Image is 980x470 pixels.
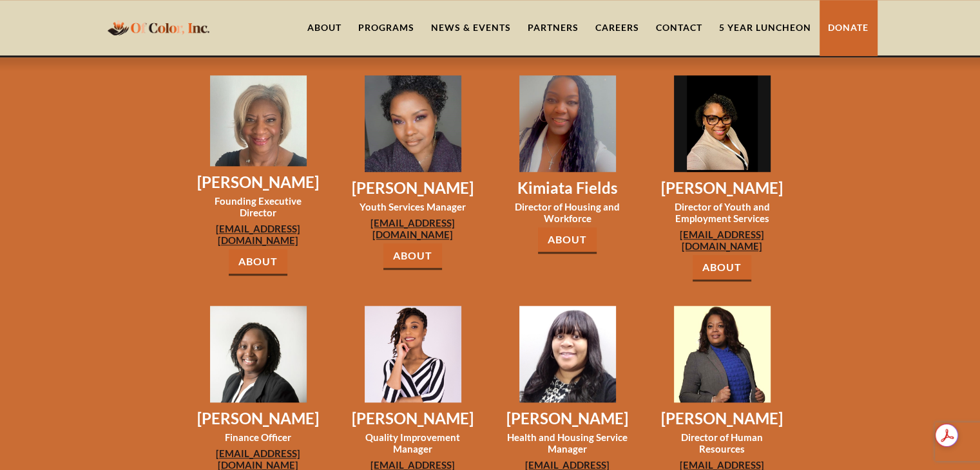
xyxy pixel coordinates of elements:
[196,223,321,246] a: [EMAIL_ADDRESS][DOMAIN_NAME]
[351,217,476,240] a: [EMAIL_ADDRESS][DOMAIN_NAME]
[660,431,785,455] h3: Director of Human Resources
[660,229,785,252] a: [EMAIL_ADDRESS][DOMAIN_NAME]
[660,201,785,224] h3: Director of Youth and Employment Services
[505,431,630,455] h3: Health and Housing Service Manager
[693,255,751,281] a: About
[505,409,630,428] h3: [PERSON_NAME]
[104,12,213,42] a: home
[538,227,597,254] a: About
[196,173,321,192] h3: [PERSON_NAME]
[351,178,476,198] h3: [PERSON_NAME]
[660,409,785,428] h3: [PERSON_NAME]
[196,409,321,428] h3: [PERSON_NAME]
[351,201,476,212] h3: Youth Services Manager
[229,249,287,276] a: About
[351,431,476,455] h3: Quality Improvement Manager
[351,409,476,428] h3: [PERSON_NAME]
[505,178,630,198] h3: Kimiata Fields
[660,178,785,198] h3: [PERSON_NAME]
[196,195,321,218] h3: Founding Executive Director
[358,21,414,34] div: Programs
[383,243,442,270] a: About
[196,431,321,443] h3: Finance Officer
[505,201,630,224] h3: Director of Housing and Workforce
